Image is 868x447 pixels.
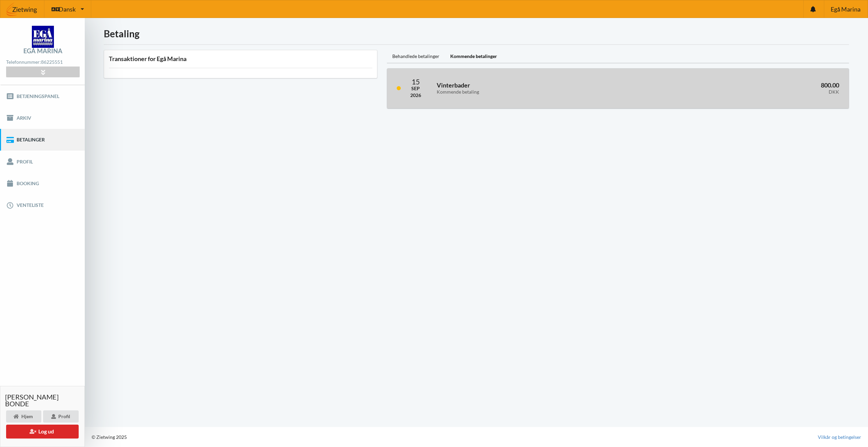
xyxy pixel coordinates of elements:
[831,6,861,12] span: Egå Marina
[818,434,861,441] a: Vilkår og betingelser
[410,78,421,85] div: 15
[387,50,445,63] div: Behandlede betalinger
[6,425,79,439] button: Log ud
[32,26,54,48] img: logo
[41,59,63,65] strong: 86225551
[6,410,41,423] div: Hjem
[59,6,76,12] span: Dansk
[5,393,80,407] span: [PERSON_NAME] BONDE
[104,27,849,40] h1: Betaling
[109,55,372,63] h3: Transaktioner for Egå Marina
[23,48,62,54] div: Egå Marina
[410,85,421,92] div: Sep
[43,410,79,423] div: Profil
[437,89,645,95] div: Kommende betaling
[410,92,421,99] div: 2026
[437,81,645,95] h3: Vinterbader
[655,81,839,95] h3: 800.00
[445,50,502,63] div: Kommende betalinger
[6,58,79,67] div: Telefonnummer:
[655,89,839,95] div: DKK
